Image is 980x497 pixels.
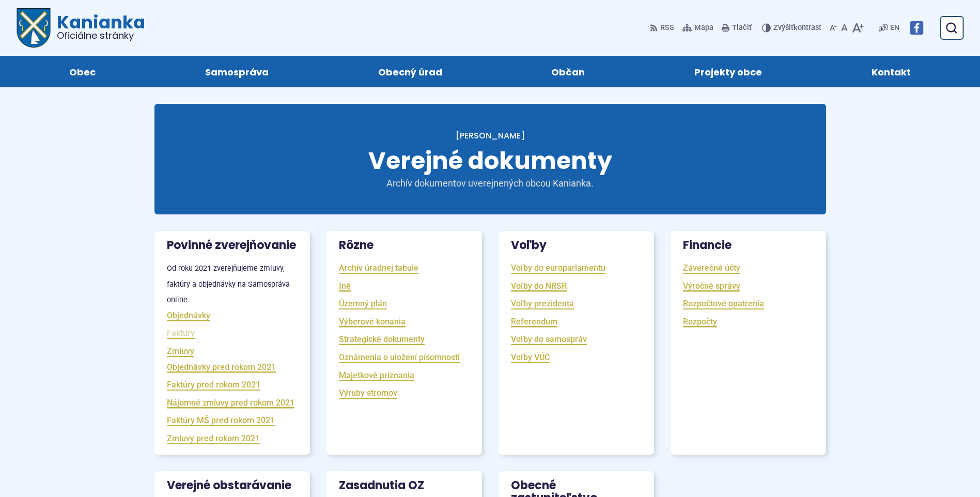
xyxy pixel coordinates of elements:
[167,309,210,321] a: Objednávky
[551,56,585,87] span: Občan
[499,231,654,260] h3: Voľby
[773,24,821,33] span: kontrast
[167,432,260,444] a: Zmluvy pred rokom 2021
[890,22,899,34] span: EN
[167,414,275,426] a: Faktúry MŠ pred rokom 2021
[69,56,96,87] span: Obec
[511,333,587,345] a: Voľby do samospráv
[650,56,806,87] a: Projekty obce
[366,178,614,190] p: Archív dokumentov uverejnených obcou Kanianka.
[154,231,310,260] h3: Povinné zverejňovanie
[694,22,713,34] span: Mapa
[910,21,923,35] img: Prejsť na Facebook stránku
[720,17,754,39] button: Tlačiť
[680,17,715,39] a: Mapa
[339,280,351,292] a: Iné
[872,56,911,87] span: Kontakt
[334,56,487,87] a: Obecný úrad
[671,231,826,260] h3: Financie
[167,264,290,304] small: Od roku 2021 zverejňujeme zmluvy, faktúry a objednávky na Samospráva online.
[660,22,674,34] span: RSS
[167,397,294,409] a: Nájomné zmluvy pred rokom 2021
[511,351,550,363] a: Voľby VÚC
[339,316,406,328] a: Výberové konania
[339,333,425,345] a: Strategické dokumenty
[762,17,823,39] button: Zvýšiťkontrast
[25,56,140,87] a: Obec
[339,298,387,309] a: Územný plán
[507,56,630,87] a: Občan
[167,345,194,357] a: Zmluvy
[456,130,525,142] a: [PERSON_NAME]
[17,8,51,48] img: Prejsť na domovskú stránku
[339,387,397,399] a: Výruby stromov
[339,369,414,381] a: Majetkové priznania
[51,13,145,40] span: Kanianka
[511,262,605,274] a: Voľby do europarlamentu
[205,56,269,87] span: Samospráva
[57,31,145,40] span: Oficiálne stránky
[694,56,762,87] span: Projekty obce
[732,24,752,33] span: Tlačiť
[683,262,740,274] a: Záverečné účty
[339,351,460,363] a: Oznámenia o uložení písomnosti
[683,316,717,328] a: Rozpočty
[167,379,260,391] a: Faktúry pred rokom 2021
[167,361,276,373] a: Objednávky pred rokom 2021
[839,17,850,39] button: Nastaviť pôvodnú veľkosť písma
[326,231,482,260] h3: Rôzne
[511,316,557,328] a: Referendum
[368,144,612,177] span: Verejné dokumenty
[683,280,740,292] a: Výročné správy
[828,17,839,39] button: Zmenšiť veľkosť písma
[161,56,313,87] a: Samospráva
[773,23,794,32] span: Zvýšiť
[167,327,195,339] a: Faktúry
[339,262,418,274] a: Archív úradnej tabule
[511,280,567,292] a: Voľby do NRSR
[888,22,901,34] a: EN
[511,298,574,309] a: Voľby prezidenta
[850,17,866,39] button: Zväčšiť veľkosť písma
[683,298,764,309] a: Rozpočtové opatrenia
[378,56,442,87] span: Obecný úrad
[827,56,955,87] a: Kontakt
[17,8,145,48] a: Logo Kanianka, prejsť na domovskú stránku.
[650,17,676,39] a: RSS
